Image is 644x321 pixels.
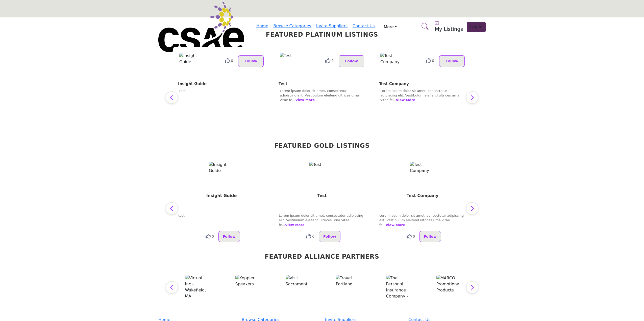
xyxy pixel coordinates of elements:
[396,98,415,102] a: View More
[223,234,236,238] span: Follow
[316,23,348,28] a: Invite Suppliers
[231,58,233,63] span: 0
[416,20,432,33] a: Search
[170,252,474,261] h2: Featured Alliance Partners
[312,234,314,239] span: 0
[439,55,465,67] button: Follow
[158,2,244,52] img: Site Logo
[273,23,311,28] a: Browse Categories
[309,162,321,168] img: Test
[436,275,461,293] img: MARCO Promotional Products
[410,162,435,174] img: Test Company
[470,24,482,29] span: Log In
[407,193,438,198] a: Test Company
[209,162,234,174] img: Insight Guide
[380,89,465,130] div: Lorem ipsum dolor sit amet, consectetur adipiscing elit. Vestibulum eleifend ultrices urna vitae ...
[331,58,334,63] span: 0
[339,55,364,67] button: Follow
[317,193,327,198] a: Test
[279,213,365,227] div: Lorem ipsum dolor sit amet, consectetur adipiscing elit. Vestibulum eleifend ultrices urna vitae ...
[413,234,415,239] span: 0
[280,89,364,130] div: Lorem ipsum dolor sit amet, consectetur adipiscing elit. Vestibulum eleifend ultrices urna vitae ...
[206,193,237,198] a: Insight Guide
[280,53,292,59] img: Test
[345,59,358,63] span: Follow
[170,141,474,150] h2: Featured Gold Listings
[235,275,258,287] img: Keppler Speakers
[323,234,336,238] span: Follow
[256,23,268,28] a: Home
[244,59,257,63] span: Follow
[170,30,474,39] h2: Featured Platinum Listings
[286,275,310,287] img: Visit Sacramento
[386,275,410,305] img: The Personal Insurance Company - Mississauga
[445,59,458,63] span: Follow
[432,58,434,63] span: 0
[353,23,375,28] a: Contact Us
[279,82,287,86] a: Test
[379,82,409,86] a: Test Company
[380,53,403,65] img: Test Company
[379,213,466,227] div: Lorem ipsum dolor sit amet, consectetur adipiscing elit. Vestibulum eleifend ultrices urna vitae ...
[212,234,214,239] span: 0
[380,23,401,31] a: More
[319,231,340,242] button: Follow
[435,26,463,32] h5: My Listings
[336,275,359,287] img: Travel Portland
[178,82,207,86] a: Insight Guide
[238,55,264,67] button: Follow
[424,234,437,238] span: Follow
[386,223,405,227] a: View More
[185,275,208,299] img: Virtual Inc - Wakefield, MA
[295,98,315,102] a: View More
[467,22,486,32] button: Log In
[419,231,441,242] button: Follow
[178,213,265,218] p: test
[179,53,202,65] img: Insight Guide
[218,231,240,242] button: Follow
[179,89,264,93] p: test
[435,20,463,32] div: My Listings
[285,223,305,227] a: View More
